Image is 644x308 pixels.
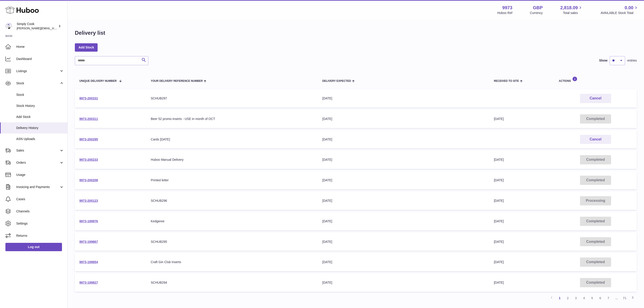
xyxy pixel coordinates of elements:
[494,260,504,264] span: [DATE]
[322,158,485,162] div: [DATE]
[494,178,504,182] span: [DATE]
[596,294,604,302] a: 6
[322,219,485,223] div: [DATE]
[494,80,519,83] span: Received to Site
[560,5,583,15] a: 2,818.09 Total sales
[16,57,64,61] span: Dashboard
[5,243,62,251] a: Log out
[79,80,117,83] span: Unique Delivery Number
[16,197,64,201] span: Cases
[151,219,313,223] div: Kedgeree
[79,281,98,284] a: 9973-199827
[322,117,485,121] div: [DATE]
[533,5,543,11] strong: GBP
[502,5,512,11] strong: 9973
[600,5,639,15] a: 0.00 AVAILABLE Stock Total
[322,178,485,182] div: [DATE]
[79,138,98,141] a: 9973-200295
[564,294,572,302] a: 2
[599,58,607,63] label: Show
[322,96,485,101] div: [DATE]
[563,11,583,15] span: Total sales
[16,148,59,153] span: Sales
[621,294,629,302] a: 71
[625,5,633,11] span: 0.00
[79,178,98,182] a: 9973-200208
[588,294,596,302] a: 5
[530,11,543,15] div: Currency
[79,158,98,161] a: 9973-200233
[560,5,578,11] span: 2,818.09
[79,199,98,202] a: 9973-200123
[151,96,313,101] div: SCHUB297
[559,76,632,83] div: Actions
[497,11,512,15] div: Huboo Ref
[79,260,98,264] a: 9973-199854
[151,158,313,162] div: Huboo Manual Delivery
[79,97,98,100] a: 9973-200331
[556,294,564,302] a: 1
[16,234,64,238] span: Returns
[580,94,611,103] button: Cancel
[151,260,313,264] div: Craft Gin Club Inserts
[17,26,90,30] span: [PERSON_NAME][EMAIL_ADDRESS][DOMAIN_NAME]
[580,294,588,302] a: 4
[322,137,485,142] div: [DATE]
[572,294,580,302] a: 3
[494,117,504,121] span: [DATE]
[16,93,64,97] span: Stock
[494,199,504,202] span: [DATE]
[322,260,485,264] div: [DATE]
[494,158,504,161] span: [DATE]
[151,178,313,182] div: Printed letter
[16,221,64,226] span: Settings
[16,115,64,119] span: Add Stock
[494,240,504,244] span: [DATE]
[16,126,64,130] span: Delivery History
[79,240,98,244] a: 9973-199867
[16,173,64,177] span: Usage
[16,161,59,165] span: Orders
[612,294,621,302] span: ...
[322,199,485,203] div: [DATE]
[16,137,64,141] span: ASN Uploads
[16,69,59,73] span: Listings
[16,81,59,85] span: Stock
[151,199,313,203] div: SCHUB296
[322,280,485,285] div: [DATE]
[16,45,64,49] span: Home
[79,219,98,223] a: 9973-199976
[151,80,203,83] span: Your Delivery Reference Number
[494,219,504,223] span: [DATE]
[5,23,12,30] img: emma@simplycook.com
[322,240,485,244] div: [DATE]
[16,104,64,108] span: Stock History
[16,209,64,214] span: Channels
[604,294,612,302] a: 7
[17,22,57,30] div: Simply Cook
[580,135,611,144] button: Cancel
[151,280,313,285] div: SCHUB294
[151,240,313,244] div: SCHUB295
[16,185,59,189] span: Invoicing and Payments
[494,281,504,284] span: [DATE]
[322,80,351,83] span: Delivery Expected
[151,137,313,142] div: Cards [DATE]
[75,29,105,37] h1: Delivery list
[75,43,98,51] a: Add Stock
[600,11,639,15] span: AVAILABLE Stock Total
[627,58,637,63] span: entries
[79,117,98,121] a: 9973-200311
[151,117,313,121] div: Beer 52 promo inserts - USE in month of OCT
